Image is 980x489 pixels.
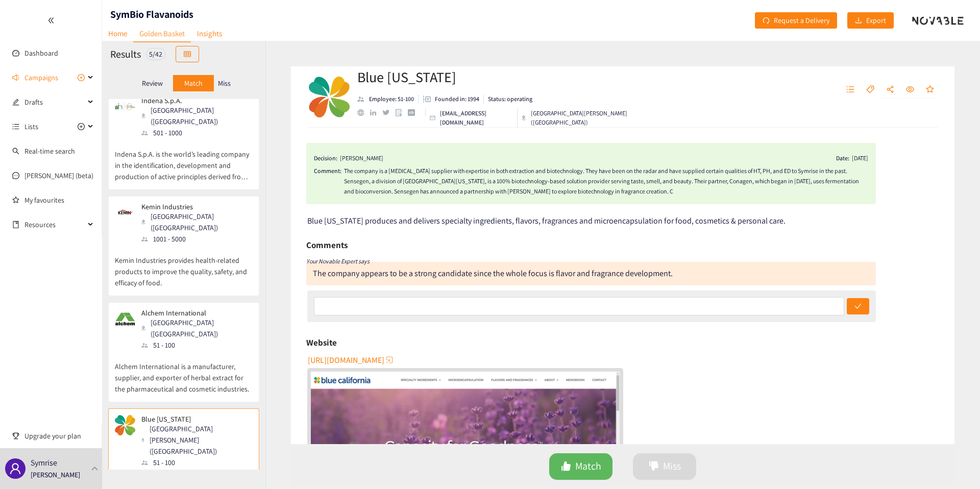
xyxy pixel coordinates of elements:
span: check [854,303,862,311]
li: Employees [357,94,419,104]
span: Decision: [314,153,337,163]
h2: Blue [US_STATE] [357,67,657,87]
div: Widget de chat [809,379,980,489]
span: redo [763,17,770,25]
img: Company Logo [309,77,350,117]
a: twitter [382,110,395,115]
span: Request a Delivery [774,15,829,26]
p: Symrise [31,456,57,469]
button: redoRequest a Delivery [755,12,837,29]
button: table [176,46,199,62]
span: trophy [12,432,19,439]
span: Lists [24,116,38,137]
span: table [184,51,191,59]
a: Insights [191,26,228,41]
span: eye [906,85,914,94]
span: sound [12,74,19,81]
h2: Results [110,47,141,61]
div: 501 - 1000 [141,127,252,138]
img: Snapshot of the company's website [115,415,135,435]
div: The company appears to be a strong candidate since the whole focus is flavor and fragrance develo... [313,268,673,279]
span: Drafts [24,92,85,112]
span: unordered-list [846,85,854,94]
p: Status: operating [488,94,532,104]
p: [PERSON_NAME] [31,469,80,480]
a: [PERSON_NAME] (beta) [24,171,93,180]
button: unordered-list [841,82,860,98]
span: Comment: [314,166,341,197]
img: Snapshot of the company's website [115,203,135,223]
a: website [357,109,370,116]
p: Employee: 51-100 [369,94,414,104]
a: Golden Basket [133,26,191,42]
button: check [847,298,869,314]
div: 1001 - 5000 [141,233,252,244]
p: [EMAIL_ADDRESS][DOMAIN_NAME] [440,109,513,127]
button: star [921,82,939,98]
p: Kemin Industries provides health-related products to improve the quality, safety, and efficacy of... [115,244,253,288]
span: like [561,461,571,473]
span: [URL][DOMAIN_NAME] [308,354,384,366]
div: [PERSON_NAME] [340,153,383,163]
span: edit [12,99,19,106]
button: likeMatch [549,453,612,480]
span: Export [866,15,886,26]
p: Kemin Industries [141,203,246,211]
button: tag [861,82,879,98]
a: Dashboard [24,48,58,58]
a: My favourites [24,190,94,210]
div: [DATE] [852,153,868,163]
span: tag [866,85,874,94]
span: Blue [US_STATE] produces and delivers specialty ingredients, flavors, fragrances and microencapsu... [307,215,786,226]
div: [GEOGRAPHIC_DATA][PERSON_NAME] ([GEOGRAPHIC_DATA]) [141,423,252,457]
p: Indena S.p.A. [141,96,246,105]
span: Date: [836,153,849,163]
span: dislike [649,461,659,473]
div: The company is a [MEDICAL_DATA] supplier with expertise in both extraction and biotechnology. The... [344,166,868,197]
p: Indena S.p.A. is the world’s leading company in the identification, development and production of... [115,138,253,182]
button: [URL][DOMAIN_NAME] [308,352,395,368]
p: Alchem International [141,309,246,317]
p: Blue [US_STATE] [141,415,246,423]
div: [GEOGRAPHIC_DATA] ([GEOGRAPHIC_DATA]) [141,211,252,233]
p: Founded in: 1994 [435,94,479,104]
i: Your Novable Expert says [306,257,370,265]
button: eye [901,82,919,98]
div: 5 / 42 [146,48,165,60]
span: user [9,462,21,475]
a: Real-time search [24,146,75,156]
button: dislikeMiss [633,453,696,480]
a: linkedin [370,110,382,116]
span: unordered-list [12,123,19,130]
span: share-alt [886,85,894,94]
img: Snapshot of the company's website [115,309,135,329]
h1: SymBio Flavanoids [110,7,193,21]
p: Miss [218,79,231,87]
h6: Comments [306,237,348,253]
p: Review [142,79,163,87]
span: plus-circle [78,123,85,130]
div: 51 - 100 [141,457,252,468]
span: Resources [24,214,85,235]
span: Upgrade your plan [24,426,94,446]
span: Miss [663,458,681,474]
div: 51 - 100 [141,339,252,351]
span: Match [575,458,601,474]
li: Status [484,94,532,104]
span: double-left [47,17,55,24]
a: google maps [396,109,408,116]
p: Match [184,79,203,87]
div: [GEOGRAPHIC_DATA] ([GEOGRAPHIC_DATA]) [141,105,252,127]
span: plus-circle [78,74,85,81]
iframe: Chat Widget [809,379,980,489]
span: Campaigns [24,67,58,88]
span: star [926,85,934,94]
button: downloadExport [847,12,894,29]
a: Home [102,26,133,41]
a: crunchbase [408,109,421,116]
p: Alchem International is a manufacturer, supplier, and exporter of herbal extract for the pharmace... [115,351,253,395]
span: book [12,221,19,228]
div: [GEOGRAPHIC_DATA][PERSON_NAME] ([GEOGRAPHIC_DATA]) [522,109,657,127]
span: download [855,17,862,25]
h6: Website [306,335,337,350]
